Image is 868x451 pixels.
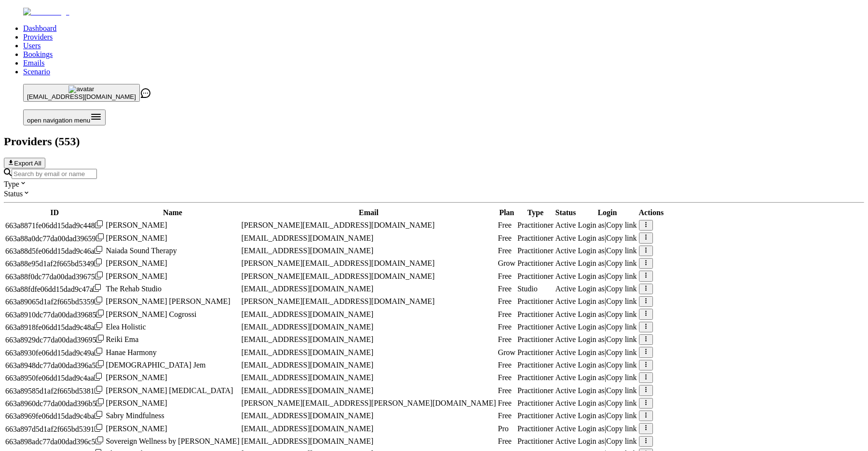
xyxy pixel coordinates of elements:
[241,208,496,218] th: Email
[241,234,373,242] span: [EMAIL_ADDRESS][DOMAIN_NAME]
[106,246,176,255] span: Naiada Sound Therapy
[106,285,162,293] span: The Rehab Studio
[578,323,605,331] span: Login as
[5,373,104,383] div: Click to copy
[23,24,56,32] a: Dashboard
[517,335,554,343] span: validated
[556,246,576,255] div: Active
[578,424,637,433] div: |
[106,335,138,343] span: Reiki Ema
[606,373,637,382] span: Copy link
[5,335,104,344] div: Click to copy
[606,246,637,255] span: Copy link
[517,437,554,445] span: validated
[578,373,637,382] div: |
[517,411,554,420] span: validated
[606,348,637,356] span: Copy link
[578,259,637,268] div: |
[517,348,554,356] span: validated
[606,221,637,229] span: Copy link
[556,259,576,268] div: Active
[106,272,167,280] span: [PERSON_NAME]
[105,208,240,218] th: Name
[5,259,104,268] div: Click to copy
[556,373,576,382] div: Active
[241,297,434,305] span: [PERSON_NAME][EMAIL_ADDRESS][DOMAIN_NAME]
[578,348,637,357] div: |
[106,373,167,382] span: [PERSON_NAME]
[498,373,511,382] span: Free
[578,386,605,395] span: Login as
[517,297,554,305] span: validated
[241,259,434,267] span: [PERSON_NAME][EMAIL_ADDRESS][DOMAIN_NAME]
[578,285,605,293] span: Login as
[23,68,50,76] a: Scenario
[498,297,511,305] span: Free
[498,437,511,445] span: Free
[517,221,554,229] span: validated
[606,297,637,305] span: Copy link
[578,297,605,305] span: Login as
[5,284,104,294] div: Click to copy
[106,361,205,369] span: [DEMOGRAPHIC_DATA] Jem
[517,259,554,267] span: validated
[556,437,576,446] div: Active
[578,424,605,433] span: Login as
[578,221,637,230] div: |
[517,386,554,395] span: validated
[5,398,104,408] div: Click to copy
[5,233,104,243] div: Click to copy
[606,234,637,242] span: Copy link
[5,208,104,218] th: ID
[556,310,576,319] div: Active
[5,246,104,256] div: Click to copy
[498,386,511,395] span: Free
[5,310,104,319] div: Click to copy
[106,348,156,356] span: Hanae Harmony
[498,348,515,356] span: Grow
[106,234,167,242] span: [PERSON_NAME]
[23,59,44,67] a: Emails
[606,361,637,369] span: Copy link
[578,272,637,281] div: |
[578,323,637,331] div: |
[517,246,554,255] span: validated
[606,399,637,407] span: Copy link
[578,221,605,229] span: Login as
[606,272,637,280] span: Copy link
[241,399,496,407] span: [PERSON_NAME][EMAIL_ADDRESS][PERSON_NAME][DOMAIN_NAME]
[578,272,605,280] span: Login as
[241,437,373,445] span: [EMAIL_ADDRESS][DOMAIN_NAME]
[5,386,104,396] div: Click to copy
[497,208,515,218] th: Plan
[578,386,637,395] div: |
[241,310,373,318] span: [EMAIL_ADDRESS][DOMAIN_NAME]
[106,424,167,433] span: [PERSON_NAME]
[578,361,637,369] div: |
[578,411,605,420] span: Login as
[5,322,104,332] div: Click to copy
[556,424,576,433] div: Active
[606,386,637,395] span: Copy link
[106,386,233,395] span: [PERSON_NAME] [MEDICAL_DATA]
[517,373,554,382] span: validated
[4,189,864,198] div: Status
[556,221,576,230] div: Active
[241,221,434,229] span: [PERSON_NAME][EMAIL_ADDRESS][DOMAIN_NAME]
[517,285,538,293] span: validated
[498,310,511,318] span: Free
[578,310,637,319] div: |
[578,411,637,420] div: |
[4,179,864,189] div: Type
[241,361,373,369] span: [EMAIL_ADDRESS][DOMAIN_NAME]
[517,424,554,433] span: validated
[23,41,41,50] a: Users
[517,399,554,407] span: validated
[106,221,167,229] span: [PERSON_NAME]
[555,208,577,218] th: Status
[606,411,637,420] span: Copy link
[498,221,511,229] span: Free
[498,246,511,255] span: Free
[106,437,239,445] span: Sovereign Wellness by [PERSON_NAME]
[23,8,69,16] img: Fluum Logo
